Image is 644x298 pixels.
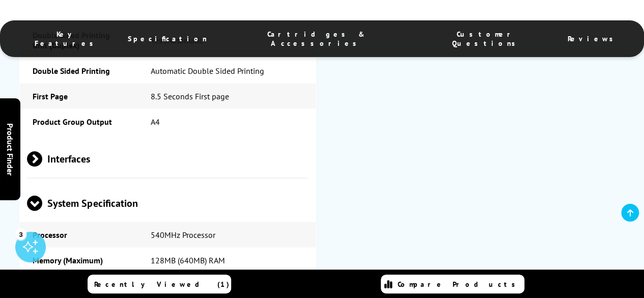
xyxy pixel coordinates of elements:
[5,123,15,175] span: Product Finder
[20,84,138,109] td: First Page
[568,34,619,43] span: Reviews
[88,275,231,293] a: Recently Viewed (1)
[20,248,138,273] td: Memory (Maximum)
[398,280,521,289] span: Compare Products
[138,109,315,134] td: A4
[138,58,315,84] td: Automatic Double Sided Printing
[27,184,308,222] span: System Specification
[25,30,107,48] span: Key Features
[138,222,315,248] td: 540MHz Processor
[228,30,405,48] span: Cartridges & Accessories
[20,58,138,84] td: Double Sided Printing
[128,34,207,43] span: Specification
[15,228,26,239] div: 3
[138,248,315,273] td: 128MB (640MB) RAM
[425,30,547,48] span: Customer Questions
[27,140,308,178] span: Interfaces
[20,222,138,248] td: Processor
[20,109,138,134] td: Product Group Output
[381,275,524,293] a: Compare Products
[94,280,230,289] span: Recently Viewed (1)
[138,84,315,109] td: 8.5 Seconds First page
